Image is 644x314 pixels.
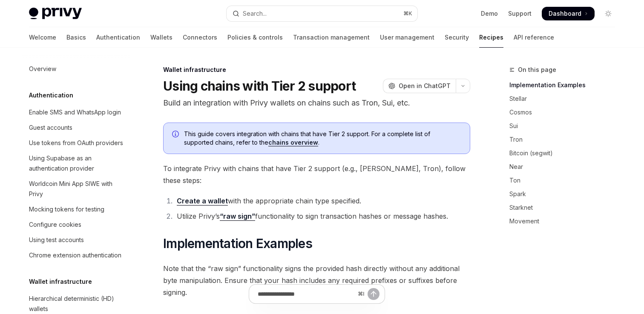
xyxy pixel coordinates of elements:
[22,120,131,135] a: Guest accounts
[518,65,556,75] span: On this page
[542,7,595,20] a: Dashboard
[368,288,379,300] button: Send message
[508,9,532,18] a: Support
[29,179,126,199] div: Worldcoin Mini App SIWE with Privy
[29,294,126,314] div: Hierarchical deterministic (HD) wallets
[163,163,470,186] span: To integrate Privy with chains that have Tier 2 support (e.g., [PERSON_NAME], Tron), follow these...
[29,123,72,133] div: Guest accounts
[150,27,172,48] a: Wallets
[227,6,417,21] button: Open search
[509,187,622,201] a: Spark
[479,27,503,48] a: Recipes
[22,135,131,151] a: Use tokens from OAuth providers
[29,277,92,287] h5: Wallet infrastructure
[29,27,56,48] a: Welcome
[29,138,123,148] div: Use tokens from OAuth providers
[258,285,354,303] input: Ask a question...
[509,119,622,133] a: Sui
[509,214,622,228] a: Movement
[380,27,434,48] a: User management
[29,90,73,100] h5: Authentication
[509,92,622,106] a: Stellar
[509,78,622,92] a: Implementation Examples
[22,176,131,202] a: Worldcoin Mini App SIWE with Privy
[29,107,121,117] div: Enable SMS and WhatsApp login
[66,27,86,48] a: Basics
[29,250,121,260] div: Chrome extension authentication
[172,131,181,139] svg: Info
[163,66,470,74] div: Wallet infrastructure
[29,153,126,174] div: Using Supabase as an authentication provider
[29,235,84,245] div: Using test accounts
[29,204,104,214] div: Mocking tokens for testing
[509,160,622,174] a: Near
[174,195,470,207] li: with the appropriate chain type specified.
[22,217,131,232] a: Configure cookies
[29,220,81,230] div: Configure cookies
[383,79,456,93] button: Open in ChatGPT
[549,9,581,18] span: Dashboard
[509,146,622,160] a: Bitcoin (segwit)
[403,10,412,17] span: ⌘ K
[174,210,470,222] li: Utilize Privy’s functionality to sign transaction hashes or message hashes.
[163,97,470,109] p: Build an integration with Privy wallets on chains such as Tron, Sui, etc.
[268,139,318,146] a: chains overview
[184,130,461,147] span: This guide covers integration with chains that have Tier 2 support. For a complete list of suppor...
[22,61,131,77] a: Overview
[293,27,370,48] a: Transaction management
[509,106,622,119] a: Cosmos
[514,27,554,48] a: API reference
[509,133,622,146] a: Tron
[509,174,622,187] a: Ton
[163,78,356,94] h1: Using chains with Tier 2 support
[22,151,131,176] a: Using Supabase as an authentication provider
[481,9,498,18] a: Demo
[509,201,622,214] a: Starknet
[96,27,140,48] a: Authentication
[29,64,56,74] div: Overview
[399,82,451,90] span: Open in ChatGPT
[183,27,217,48] a: Connectors
[22,202,131,217] a: Mocking tokens for testing
[220,212,255,221] a: “raw sign”
[177,197,228,206] a: Create a wallet
[227,27,283,48] a: Policies & controls
[243,9,267,19] div: Search...
[163,236,312,251] span: Implementation Examples
[22,105,131,120] a: Enable SMS and WhatsApp login
[163,263,470,298] span: Note that the “raw sign” functionality signs the provided hash directly without any additional by...
[22,232,131,248] a: Using test accounts
[601,7,615,20] button: Toggle dark mode
[29,8,82,20] img: light logo
[22,248,131,263] a: Chrome extension authentication
[445,27,469,48] a: Security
